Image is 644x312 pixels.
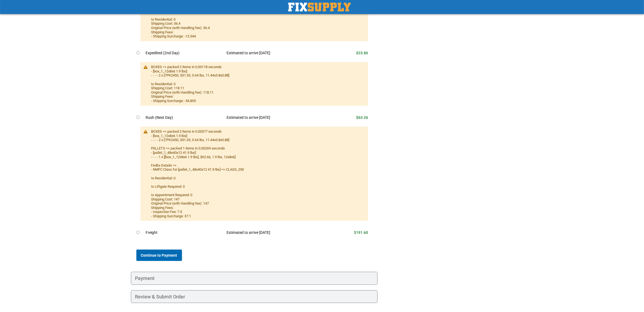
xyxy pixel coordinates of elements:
[131,272,378,285] div: Payment
[356,51,368,55] span: $23.86
[354,230,368,235] span: $191.60
[146,227,223,238] td: Freight
[222,47,327,59] td: Estimated to arrive [DATE]
[222,227,327,238] td: Estimated to arrive [DATE]
[356,115,368,120] span: $63.26
[141,253,177,257] span: Continue to Payment
[151,65,363,103] div: BOXES => packed 2 items in 0.00118 seconds - [box_1_12x8x6 1.9 lbs]: - - - - 2 x [7PK2450, $31.33...
[131,290,378,303] div: Review & Submit Order
[222,112,327,123] td: Estimated to arrive [DATE]
[146,47,223,59] td: Expedited (2nd Day)
[136,250,182,261] button: Continue to Payment
[146,112,223,123] td: Rush (Next Day)
[151,0,363,38] div: BOXES => packed 2 items in 0.00118 seconds - [box_1_12x8x6 1.9 lbs]: - - - - 2 x [7PK2450, $31.33...
[151,129,363,218] div: BOXES => packed 2 items in 0.00377 seconds - [box_1_12x8x6 1.9 lbs]: - - - - 2 x [7PK2450, $31.33...
[288,3,351,11] img: Fix Industrial Supply
[288,3,351,11] a: store logo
